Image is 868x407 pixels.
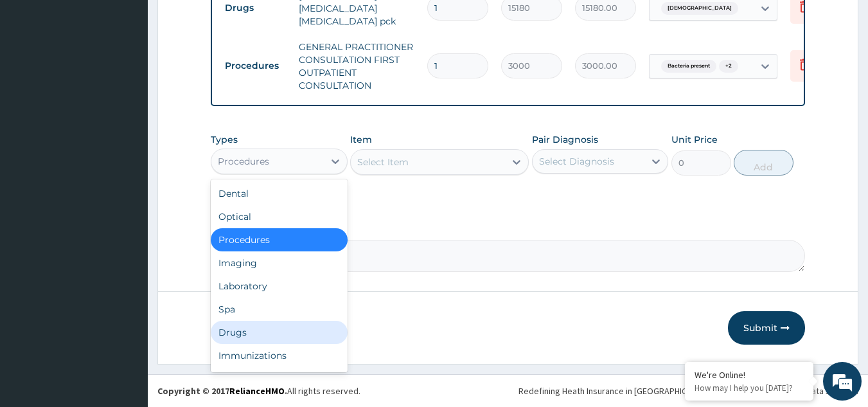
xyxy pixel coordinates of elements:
[211,205,348,228] div: Optical
[728,311,805,345] button: Submit
[539,155,614,168] div: Select Diagnosis
[695,383,804,393] p: How may I help you today?
[157,385,287,397] strong: Copyright © 2017 .
[75,122,177,251] span: We're online!
[350,133,372,146] label: Item
[211,134,238,145] label: Types
[24,64,52,96] img: d_794563401_company_1708531726252_794563401
[67,72,216,89] div: Chat with us now
[211,228,348,251] div: Procedures
[211,251,348,275] div: Imaging
[357,156,409,168] div: Select Item
[218,155,269,168] div: Procedures
[734,150,793,176] button: Add
[211,298,348,321] div: Spa
[518,384,858,397] div: Redefining Heath Insurance in [GEOGRAPHIC_DATA] using Telemedicine and Data Science!
[211,222,806,233] label: Comment
[211,321,348,344] div: Drugs
[661,2,738,15] span: [DEMOGRAPHIC_DATA]
[532,133,598,146] label: Pair Diagnosis
[695,369,804,381] div: We're Online!
[218,54,292,78] td: Procedures
[6,271,245,316] textarea: Type your message and hit 'Enter'
[211,182,348,205] div: Dental
[661,60,716,73] span: Bacteria present
[211,344,348,367] div: Immunizations
[671,133,718,146] label: Unit Price
[211,367,348,390] div: Others
[211,6,242,37] div: Minimize live chat window
[719,60,738,73] span: + 2
[229,385,285,397] a: RelianceHMO
[148,374,868,407] footer: All rights reserved.
[211,275,348,298] div: Laboratory
[292,34,421,98] td: GENERAL PRACTITIONER CONSULTATION FIRST OUTPATIENT CONSULTATION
